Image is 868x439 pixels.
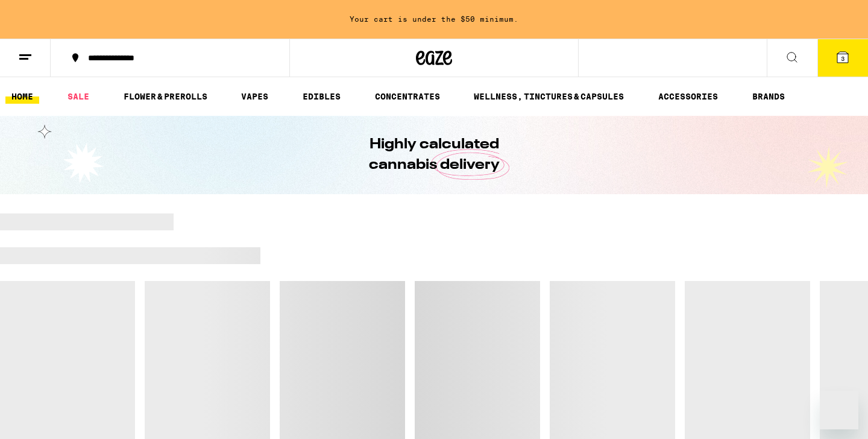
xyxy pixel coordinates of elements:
a: HOME [5,89,39,104]
a: ACCESSORIES [652,89,724,104]
a: FLOWER & PREROLLS [118,89,213,104]
button: 3 [817,39,868,77]
a: CONCENTRATES [369,89,446,104]
a: BRANDS [746,89,791,104]
iframe: Button to launch messaging window [820,391,858,429]
span: 3 [841,55,844,62]
a: WELLNESS, TINCTURES & CAPSULES [468,89,630,104]
a: SALE [61,89,95,104]
h1: Highly calculated cannabis delivery [335,134,533,175]
a: EDIBLES [297,89,347,104]
a: VAPES [235,89,274,104]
